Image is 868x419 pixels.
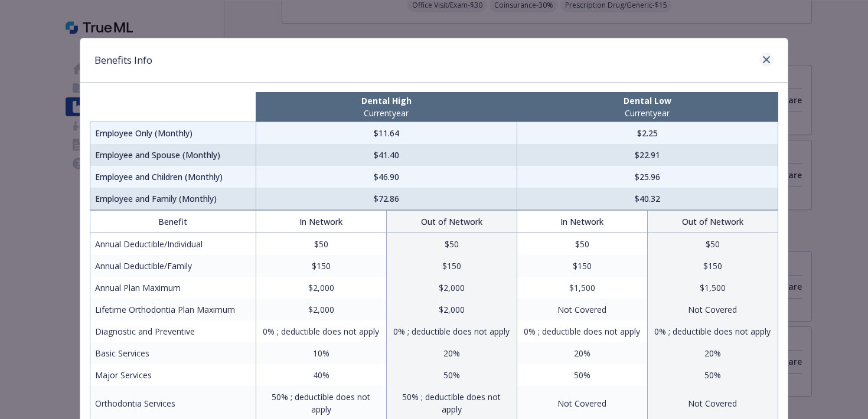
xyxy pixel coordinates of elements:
[647,255,778,277] td: $150
[256,277,386,299] td: $2,000
[90,255,256,277] td: Annual Deductible/Family
[517,299,647,320] td: Not Covered
[90,364,256,386] td: Major Services
[90,166,256,188] td: Employee and Children (Monthly)
[256,188,517,210] td: $72.86
[386,211,517,233] th: Out of Network
[517,122,778,145] td: $2.25
[517,211,647,233] th: In Network
[517,364,647,386] td: 50%
[90,299,256,320] td: Lifetime Orthodontia Plan Maximum
[94,53,152,68] h1: Benefits Info
[256,144,517,166] td: $41.40
[386,299,517,320] td: $2,000
[90,277,256,299] td: Annual Plan Maximum
[256,211,386,233] th: In Network
[258,94,514,107] p: Dental High
[386,320,517,342] td: 0% ; deductible does not apply
[517,255,647,277] td: $150
[256,255,386,277] td: $150
[90,211,256,233] th: Benefit
[256,299,386,320] td: $2,000
[517,342,647,364] td: 20%
[647,277,778,299] td: $1,500
[90,233,256,256] td: Annual Deductible/Individual
[90,320,256,342] td: Diagnostic and Preventive
[517,144,778,166] td: $22.91
[647,233,778,256] td: $50
[517,320,647,342] td: 0% ; deductible does not apply
[647,342,778,364] td: 20%
[90,122,256,145] td: Employee Only (Monthly)
[386,364,517,386] td: 50%
[90,188,256,210] td: Employee and Family (Monthly)
[647,211,778,233] th: Out of Network
[647,364,778,386] td: 50%
[256,320,386,342] td: 0% ; deductible does not apply
[90,144,256,166] td: Employee and Spouse (Monthly)
[517,277,647,299] td: $1,500
[90,92,256,122] th: intentionally left blank
[647,320,778,342] td: 0% ; deductible does not apply
[386,233,517,256] td: $50
[519,94,775,107] p: Dental Low
[256,342,386,364] td: 10%
[90,342,256,364] td: Basic Services
[256,233,386,256] td: $50
[759,53,774,67] a: close
[386,277,517,299] td: $2,000
[258,107,514,119] p: Current year
[519,107,775,119] p: Current year
[256,364,386,386] td: 40%
[256,122,517,145] td: $11.64
[256,166,517,188] td: $46.90
[517,166,778,188] td: $25.96
[386,255,517,277] td: $150
[517,188,778,210] td: $40.32
[386,342,517,364] td: 20%
[517,233,647,256] td: $50
[647,299,778,320] td: Not Covered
